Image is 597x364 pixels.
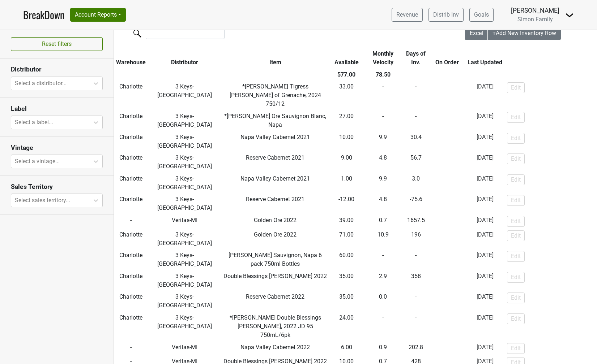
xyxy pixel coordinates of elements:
[364,214,402,229] td: 0.7
[148,152,222,173] td: 3 Keys-[GEOGRAPHIC_DATA]
[364,69,402,81] th: 78.50
[148,291,222,312] td: 3 Keys-[GEOGRAPHIC_DATA]
[565,11,574,19] img: Dropdown Menu
[430,48,465,69] th: On Order: activate to sort column ascending
[465,214,505,229] td: [DATE]
[364,291,402,312] td: 0.0
[11,183,103,191] h3: Sales Territory
[329,81,364,110] td: 33.00
[148,48,222,69] th: Distributor: activate to sort column ascending
[430,152,465,173] td: -
[329,48,364,69] th: Available: activate to sort column ascending
[430,194,465,214] td: -
[507,195,525,206] button: Edit
[148,249,222,270] td: 3 Keys-[GEOGRAPHIC_DATA]
[430,249,465,270] td: -
[114,270,148,291] td: Charlotte
[465,48,505,69] th: Last Updated: activate to sort column ascending
[329,110,364,131] td: 27.00
[507,230,525,241] button: Edit
[148,270,222,291] td: 3 Keys-[GEOGRAPHIC_DATA]
[240,175,310,182] span: Napa Valley Cabernet 2021
[430,229,465,250] td: -
[114,81,148,110] td: Charlotte
[114,48,148,69] th: Warehouse: activate to sort column ascending
[430,291,465,312] td: -
[402,312,430,341] td: -
[230,83,321,107] span: *[PERSON_NAME] Tigress [PERSON_NAME] of Grenache, 2024 750/12
[465,26,488,40] button: Excel
[430,81,465,110] td: -
[507,313,525,324] button: Edit
[465,270,505,291] td: [DATE]
[402,48,430,69] th: Days of Inv.: activate to sort column ascending
[430,341,465,356] td: -
[114,214,148,229] td: -
[402,249,430,270] td: -
[465,312,505,341] td: [DATE]
[430,270,465,291] td: -
[114,341,148,356] td: -
[402,341,430,356] td: 202.8
[364,110,402,131] td: -
[465,291,505,312] td: [DATE]
[465,249,505,270] td: [DATE]
[223,273,327,279] span: Double Blessings [PERSON_NAME] 2022
[402,194,430,214] td: -75.6
[364,152,402,173] td: 4.8
[329,214,364,229] td: 39.00
[114,291,148,312] td: Charlotte
[114,249,148,270] td: Charlotte
[465,131,505,152] td: [DATE]
[507,292,525,303] button: Edit
[114,173,148,194] td: Charlotte
[329,341,364,356] td: 6.00
[114,110,148,131] td: Charlotte
[114,152,148,173] td: Charlotte
[465,173,505,194] td: [DATE]
[402,81,430,110] td: -
[148,214,222,229] td: Veritas-MI
[246,293,304,300] span: Reserve Cabernet 2022
[246,196,304,203] span: Reserve Cabernet 2021
[507,343,525,354] button: Edit
[402,291,430,312] td: -
[364,249,402,270] td: -
[392,8,423,22] a: Revenue
[11,37,103,51] button: Reset filters
[507,216,525,227] button: Edit
[329,249,364,270] td: 60.00
[148,312,222,341] td: 3 Keys-[GEOGRAPHIC_DATA]
[11,105,103,113] h3: Label
[402,214,430,229] td: 1657.5
[517,16,553,23] span: Simon Family
[507,174,525,185] button: Edit
[364,312,402,341] td: -
[114,312,148,341] td: Charlotte
[329,131,364,152] td: 10.00
[148,194,222,214] td: 3 Keys-[GEOGRAPHIC_DATA]
[224,113,326,128] span: *[PERSON_NAME] Ore Sauvignon Blanc, Napa
[23,7,64,22] a: BreakDown
[240,344,310,351] span: Napa Valley Cabernet 2022
[364,48,402,69] th: Monthly Velocity: activate to sort column ascending
[11,144,103,152] h3: Vintage
[254,231,297,238] span: Golden Ore 2022
[364,270,402,291] td: 2.9
[329,291,364,312] td: 35.00
[329,152,364,173] td: 9.00
[465,81,505,110] td: [DATE]
[329,173,364,194] td: 1.00
[148,131,222,152] td: 3 Keys-[GEOGRAPHIC_DATA]
[507,251,525,262] button: Edit
[114,131,148,152] td: Charlotte
[465,341,505,356] td: [DATE]
[430,110,465,131] td: -
[465,194,505,214] td: [DATE]
[148,341,222,356] td: Veritas-MI
[148,173,222,194] td: 3 Keys-[GEOGRAPHIC_DATA]
[507,82,525,93] button: Edit
[222,48,329,69] th: Item: activate to sort column ascending
[364,229,402,250] td: 10.9
[70,8,126,22] button: Account Reports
